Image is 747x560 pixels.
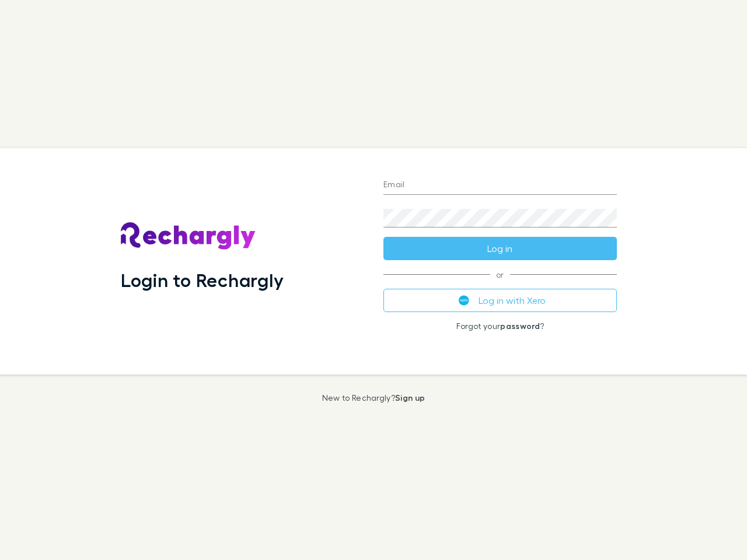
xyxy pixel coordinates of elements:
button: Log in with Xero [383,289,617,312]
h1: Login to Rechargly [121,269,284,291]
p: New to Rechargly? [322,393,425,402]
img: Rechargly's Logo [121,222,256,250]
p: Forgot your ? [383,321,617,331]
button: Log in [383,237,617,260]
span: or [383,274,617,275]
img: Xero's logo [459,295,469,306]
a: password [500,321,540,331]
a: Sign up [395,393,425,402]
